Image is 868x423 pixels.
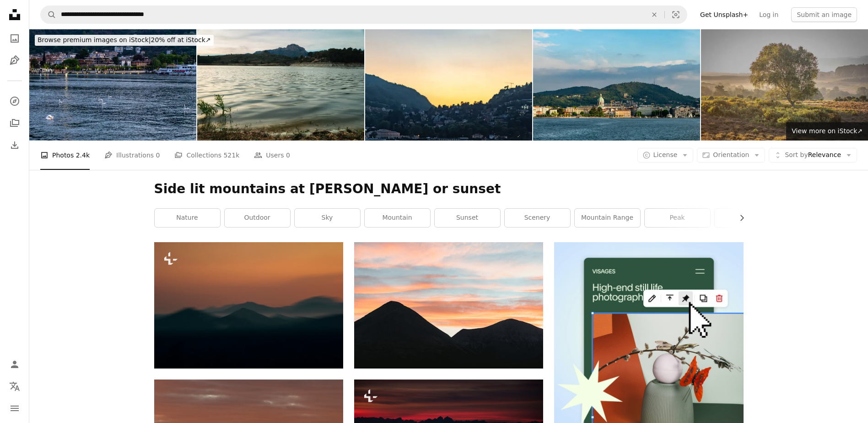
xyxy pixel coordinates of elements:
a: Get Unsplash+ [695,7,754,22]
img: Swans on Lake Como at Como, Italy [29,29,196,141]
span: View more on iStock ↗ [792,127,863,135]
img: Como on Lake Como, Italy [533,29,700,141]
img: Silver Birch in open forest [701,29,868,141]
button: Language [5,377,24,396]
a: sunset [435,209,500,227]
img: Houses on the hillside of Lake Como at Como, Italy [365,29,532,141]
a: Illustrations 0 [104,141,160,170]
a: Browse premium images on iStock|20% off at iStock↗ [29,29,219,51]
a: outdoor [225,209,290,227]
button: Menu [5,399,24,418]
a: silhouette of mountain under cloudy sky during sunset [354,301,543,309]
span: 20% off at iStock ↗ [38,36,211,43]
img: silhouette of mountain under cloudy sky during sunset [354,242,543,368]
a: Photos [5,29,24,48]
button: Clear [644,6,664,23]
span: Relevance [785,151,841,160]
a: View more on iStock↗ [786,122,868,141]
a: Collections 521k [174,141,239,170]
span: License [653,151,678,158]
a: nature [155,209,220,227]
a: Log in [754,7,784,22]
a: Download History [5,136,24,154]
a: Users 0 [254,141,290,170]
img: Landscape in the Beniarres reservoir with the top of the Benicadell mountain [197,29,364,141]
a: Illustrations [5,51,24,70]
a: Misty mountains silhouetted against an orange sky [154,301,343,309]
a: mountain range [575,209,640,227]
a: Log in / Sign up [5,355,24,374]
button: Search Unsplash [41,6,56,23]
a: peak [645,209,710,227]
span: Sort by [785,151,808,158]
a: Collections [5,114,24,132]
h1: Side lit mountains at [PERSON_NAME] or sunset [154,181,744,197]
img: Misty mountains silhouetted against an orange sky [154,242,343,368]
button: Sort byRelevance [769,148,857,163]
span: 521k [223,150,239,160]
button: Orientation [697,148,765,163]
span: 0 [286,150,290,160]
a: mountain [365,209,430,227]
button: scroll list to the right [733,209,744,227]
span: Browse premium images on iStock | [38,36,151,43]
span: Orientation [713,151,749,158]
button: License [637,148,694,163]
button: Submit an image [791,7,857,22]
a: Explore [5,92,24,110]
button: Visual search [665,6,687,23]
span: 0 [156,150,160,160]
a: sunrise [715,209,780,227]
form: Find visuals sitewide [40,5,687,24]
a: scenery [505,209,570,227]
a: sky [295,209,360,227]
